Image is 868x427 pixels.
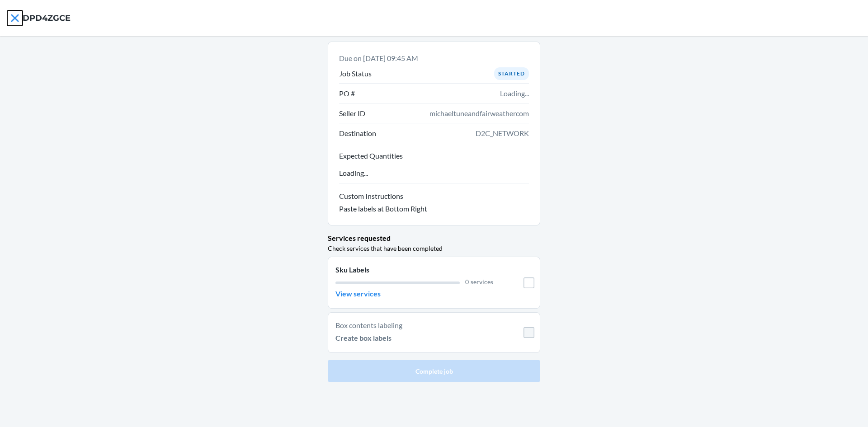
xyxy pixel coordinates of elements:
[339,108,365,119] p: Seller ID
[335,288,381,299] p: View services
[339,150,529,161] p: Expected Quantities
[471,278,493,286] span: services
[328,244,443,253] p: Check services that have been completed
[328,360,540,382] button: Complete job
[494,67,529,80] div: Started
[339,191,529,202] p: Custom Instructions
[328,233,391,244] p: Services requested
[339,168,368,178] p: Loading...
[335,264,493,275] p: Sku Labels
[339,203,427,214] p: Paste labels at Bottom Right
[339,68,372,79] p: Job Status
[339,88,355,99] p: PO #
[339,128,376,139] p: Destination
[335,331,392,345] button: Create box labels
[335,333,392,343] p: Create box labels
[500,88,529,99] span: Loading...
[335,286,381,301] button: View services
[335,320,493,331] p: Box contents labeling
[23,12,71,24] h4: DPD4ZGCE
[339,191,529,203] button: Custom Instructions
[339,53,529,64] p: Due on [DATE] 09:45 AM
[429,108,529,119] span: michaeltuneandfairweathercom
[339,150,529,163] button: Expected Quantities
[476,128,529,139] span: D2C_NETWORK
[465,278,469,286] span: 0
